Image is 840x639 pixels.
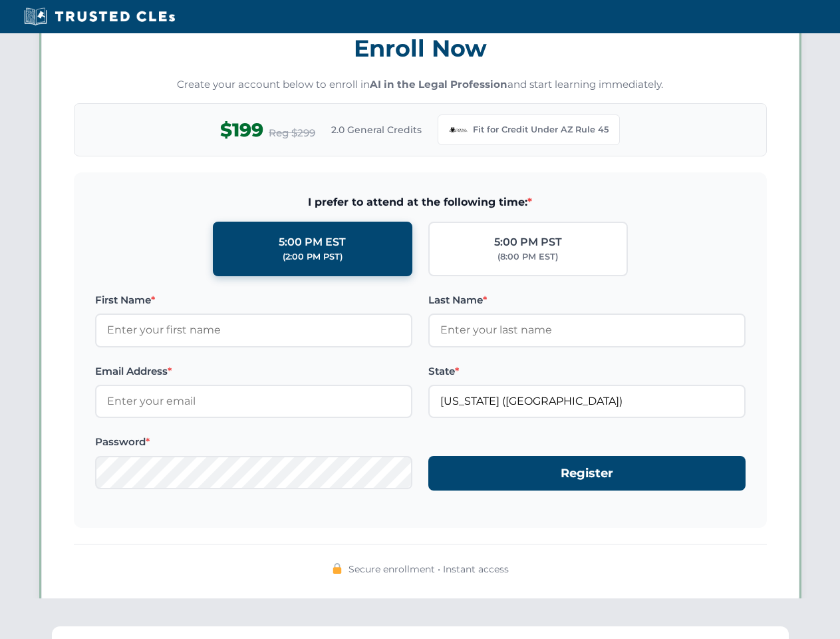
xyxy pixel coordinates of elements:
[279,234,346,251] div: 5:00 PM EST
[428,363,746,379] label: State
[428,314,746,347] input: Enter your last name
[497,250,558,264] div: (8:00 PM EST)
[74,27,767,69] h3: Enroll Now
[95,363,412,379] label: Email Address
[269,125,315,141] span: Reg $299
[95,434,412,450] label: Password
[494,234,562,251] div: 5:00 PM PST
[95,194,746,211] span: I prefer to attend at the following time:
[283,250,343,264] div: (2:00 PM PST)
[331,122,422,137] span: 2.0 General Credits
[220,115,263,145] span: $199
[74,77,767,93] p: Create your account below to enroll in and start learning immediately.
[449,120,468,139] img: Arizona Bar
[428,385,746,418] input: Arizona (AZ)
[95,385,412,418] input: Enter your email
[428,456,746,491] button: Register
[370,78,507,91] strong: AI in the Legal Profession
[428,292,746,308] label: Last Name
[20,7,179,27] img: Trusted CLEs
[473,123,609,136] span: Fit for Credit Under AZ Rule 45
[349,562,509,576] span: Secure enrollment • Instant access
[95,314,412,347] input: Enter your first name
[332,563,343,574] img: 🔒
[95,292,412,308] label: First Name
